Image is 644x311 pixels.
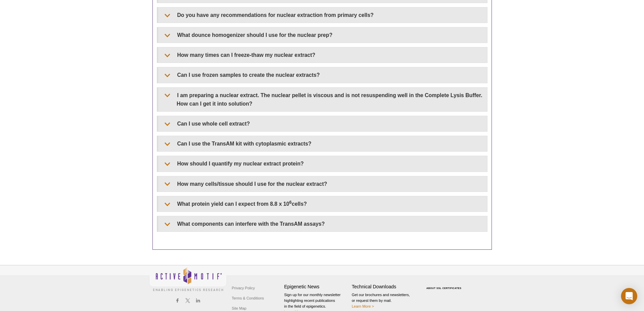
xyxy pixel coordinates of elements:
table: Click to Verify - This site chose Symantec SSL for secure e-commerce and confidential communicati... [420,277,470,292]
summary: What protein yield can I expect from 8.8 x 106cells? [158,196,487,212]
a: Learn More > [352,304,374,308]
a: ABOUT SSL CERTIFICATES [426,287,461,289]
summary: Can I use the TransAM kit with cytoplasmic extracts? [158,136,487,151]
summary: I am preparing a nuclear extract. The nuclear pellet is viscous and is not resuspending well in t... [158,88,487,111]
summary: Can I use frozen samples to create the nuclear extracts? [158,67,487,83]
a: Terms & Conditions [230,293,266,303]
h4: Epigenetic News [284,284,349,290]
a: Privacy Policy [230,283,257,293]
summary: Do you have any recommendations for nuclear extraction from primary cells? [158,7,487,23]
summary: How many cells/tissue should I use for the nuclear extract? [158,176,487,192]
summary: What components can interfere with the TransAM assays? [158,216,487,231]
p: Get our brochures and newsletters, or request them by mail. [352,292,416,309]
summary: How should I quantify my nuclear extract protein? [158,156,487,171]
img: Active Motif, [149,265,227,293]
sup: 6 [289,200,292,205]
h4: Technical Downloads [352,284,416,290]
summary: What dounce homogenizer should I use for the nuclear prep? [158,27,487,43]
div: Open Intercom Messenger [621,288,637,304]
summary: Can I use whole cell extract? [158,116,487,131]
summary: How many times can I freeze-thaw my nuclear extract? [158,47,487,63]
